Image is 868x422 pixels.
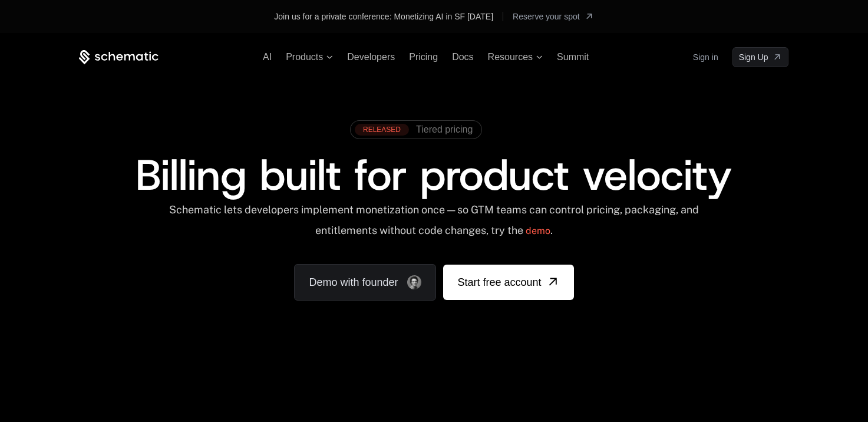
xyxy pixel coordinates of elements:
a: [object Object] [513,7,594,26]
a: Summit [557,52,589,62]
img: Founder [407,275,421,289]
a: Docs [452,52,473,62]
span: Resources [488,52,533,62]
a: Sign in [693,48,718,67]
div: Schematic lets developers implement monetization once — so GTM teams can control pricing, packagi... [168,203,700,245]
a: Developers [347,52,395,62]
a: [object Object] [443,265,573,300]
a: [object Object] [732,47,789,67]
a: AI [263,52,272,62]
span: Reserve your spot [513,11,580,22]
a: Demo with founder, ,[object Object] [294,264,436,301]
div: RELEASED [355,124,409,136]
span: Start free account [457,274,541,291]
a: demo [526,217,550,245]
span: Products [286,52,323,62]
div: Join us for a private conference: Monetizing AI in SF [DATE] [274,11,493,22]
a: Pricing [409,52,438,62]
a: [object Object],[object Object] [355,124,473,136]
span: Tiered pricing [416,124,473,135]
span: Billing built for product velocity [136,147,732,203]
span: Sign Up [739,51,768,63]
